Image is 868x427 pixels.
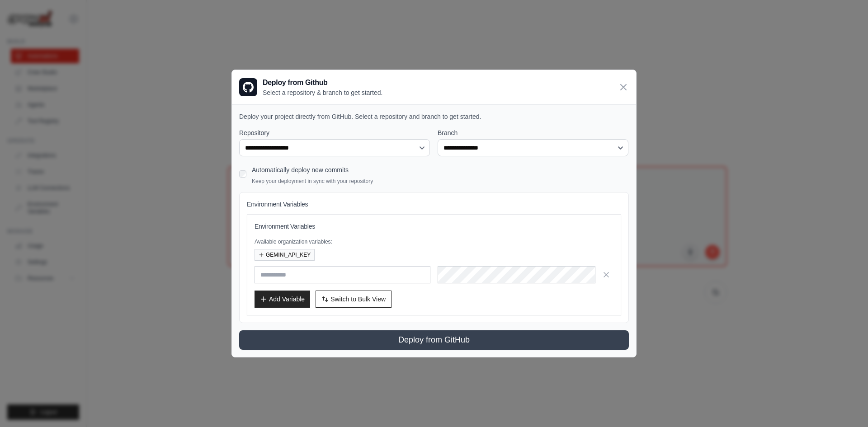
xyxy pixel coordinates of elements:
p: Available organization variables: [255,238,613,245]
button: GEMINI_API_KEY [255,249,315,261]
label: Automatically deploy new commits [252,166,349,174]
iframe: Chat Widget [823,384,868,427]
label: Repository [239,128,430,137]
span: Switch to Bulk View [330,295,386,304]
p: Deploy your project directly from GitHub. Select a repository and branch to get started. [239,112,629,121]
h3: Environment Variables [255,222,613,231]
p: Select a repository & branch to get started. [263,88,382,97]
h4: Environment Variables [247,200,621,209]
p: Keep your deployment in sync with your repository [252,178,373,185]
label: Branch [438,128,629,137]
h3: Deploy from Github [263,77,382,88]
button: Deploy from GitHub [239,330,629,350]
button: Switch to Bulk View [316,291,392,308]
button: Add Variable [255,291,310,308]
